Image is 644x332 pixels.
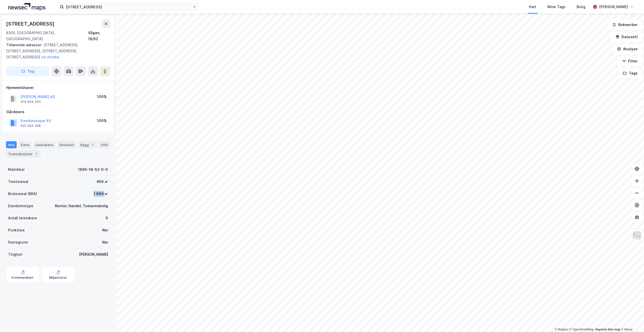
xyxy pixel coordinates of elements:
[102,239,108,245] div: Nei
[78,141,97,148] div: Bygg
[6,43,43,47] span: Tilhørende adresser:
[613,44,642,54] button: Analyse
[8,239,28,245] div: Festegrunn
[19,141,31,148] div: Eiere
[595,328,620,331] a: Improve this map
[577,4,585,10] div: Bolig
[570,328,594,331] a: OpenStreetMap
[78,167,108,173] div: 1865-18-52-0-0
[96,179,108,185] div: 459 ㎡
[6,109,110,115] div: Gårdeiere
[608,20,642,30] button: Bokmerker
[618,56,642,66] button: Filter
[611,32,642,42] button: Datasett
[6,20,56,28] div: [STREET_ADDRESS]
[97,94,107,100] div: 100%
[6,141,17,148] div: Info
[599,4,628,10] div: [PERSON_NAME]
[6,30,88,42] div: 8300, [GEOGRAPHIC_DATA], [GEOGRAPHIC_DATA]
[55,203,108,209] div: Kontor, Handel, Tomannsbolig
[6,66,49,76] button: Tag
[619,308,644,332] iframe: Chat Widget
[619,308,644,332] div: Kontrollprogram for chat
[6,150,41,157] div: Transaksjoner
[8,203,33,209] div: Eiendomstype
[97,118,107,124] div: 100%
[20,100,41,104] div: 979 834 055
[547,4,566,10] div: Mine Tags
[34,151,39,156] div: 7
[88,30,110,42] div: Vågan, 18/52
[102,227,108,233] div: Nei
[8,215,37,221] div: Antall leietakere
[20,124,41,128] div: 932 064 308
[105,215,108,221] div: 0
[57,141,76,148] div: Datasett
[8,167,24,173] div: Matrikkel
[94,191,108,197] div: 1 989 ㎡
[632,231,642,240] img: Z
[6,85,110,91] div: Hjemmelshaver
[64,3,193,11] input: Søk på adresse, matrikkel, gårdeiere, leietakere eller personer
[8,3,45,11] img: logo.a4113a55bc3d86da70a041830d287a7e.svg
[619,68,642,78] button: Tags
[33,141,55,148] div: Leietakere
[12,276,34,280] div: Kommunekart
[49,276,67,280] div: Miljøstatus
[8,179,28,185] div: Tomteareal
[8,227,25,233] div: Punktleie
[79,251,108,257] div: [PERSON_NAME]
[8,251,22,257] div: Tinglyst
[99,141,110,148] div: ESG
[529,4,536,10] div: Kart
[6,42,106,60] div: [STREET_ADDRESS], [STREET_ADDRESS], [STREET_ADDRESS], [STREET_ADDRESS]
[555,328,569,331] a: Mapbox
[8,191,37,197] div: Bruksareal (BRA)
[90,142,95,147] div: 1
